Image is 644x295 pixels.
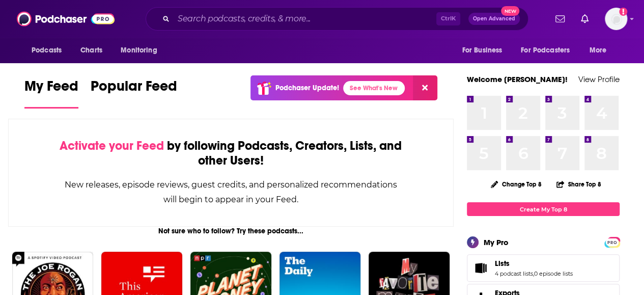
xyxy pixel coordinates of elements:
[605,8,627,30] img: User Profile
[578,74,620,84] a: View Profile
[551,10,569,28] a: Show notifications dropdown
[114,41,170,60] button: open menu
[577,10,593,28] a: Show notifications dropdown
[485,178,548,191] button: Change Top 8
[470,261,491,275] a: Lists
[8,227,454,235] div: Not sure who to follow? Try these podcasts...
[473,16,515,21] span: Open Advanced
[495,270,533,277] a: 4 podcast lists
[468,13,520,25] button: Open AdvancedNew
[146,7,528,31] div: Search podcasts, credits, & more...
[521,43,570,58] span: For Podcasters
[436,12,460,25] span: Ctrl K
[17,9,115,29] img: Podchaser - Follow, Share and Rate Podcasts
[582,41,620,60] button: open menu
[556,174,602,194] button: Share Top 8
[495,259,573,268] a: Lists
[534,270,573,277] a: 0 episode lists
[91,77,177,109] a: Popular Feed
[467,74,568,84] a: Welcome [PERSON_NAME]!
[60,177,402,207] div: New releases, episode reviews, guest credits, and personalized recommendations will begin to appe...
[495,259,510,268] span: Lists
[606,238,618,246] a: PRO
[275,84,339,92] p: Podchaser Update!
[605,8,627,30] span: Logged in as RiverheadPublicity
[462,43,502,58] span: For Business
[605,8,627,30] button: Show profile menu
[484,237,509,247] div: My Pro
[91,77,177,101] span: Popular Feed
[74,41,108,60] a: Charts
[514,41,584,60] button: open menu
[24,77,78,101] span: My Feed
[60,138,164,153] span: Activate your Feed
[533,270,534,277] span: ,
[24,77,78,109] a: My Feed
[24,41,75,60] button: open menu
[174,11,436,27] input: Search podcasts, credits, & more...
[121,43,157,58] span: Monitoring
[606,238,618,246] span: PRO
[467,202,620,216] a: Create My Top 8
[80,43,102,58] span: Charts
[501,6,519,16] span: New
[32,43,62,58] span: Podcasts
[467,254,620,282] span: Lists
[455,41,515,60] button: open menu
[60,139,402,168] div: by following Podcasts, Creators, Lists, and other Users!
[590,43,607,58] span: More
[619,8,627,16] svg: Add a profile image
[343,81,405,95] a: See What's New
